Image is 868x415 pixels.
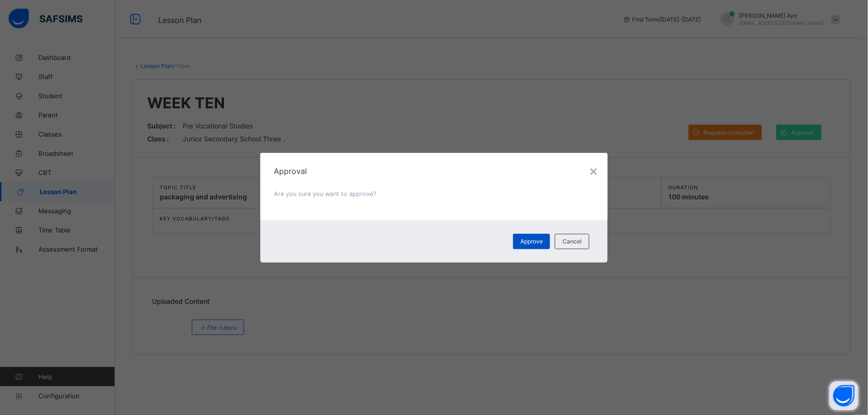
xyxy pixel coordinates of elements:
[589,162,598,179] div: ×
[274,190,376,197] span: Are you sure you want to approve?
[274,166,594,176] span: Approval
[563,238,582,245] span: Cancel
[520,238,543,245] span: Approve
[830,381,858,410] button: Open asap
